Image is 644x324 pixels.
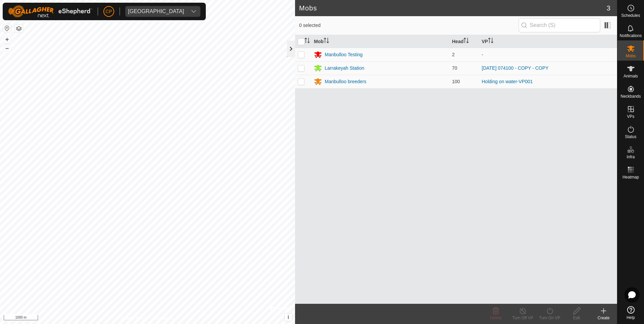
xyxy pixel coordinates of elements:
[626,155,635,159] span: Infra
[627,115,634,119] span: VPs
[620,34,642,38] span: Notifications
[154,315,174,321] a: Contact Us
[563,315,590,321] div: Edit
[509,315,536,321] div: Turn Off VP
[125,6,187,17] span: Manbulloo Station
[626,316,635,320] span: Help
[449,35,479,48] th: Head
[304,39,310,44] p-sorticon: Activate to sort
[607,3,610,13] span: 3
[463,39,469,44] p-sorticon: Activate to sort
[187,6,200,17] div: dropdown trigger
[325,78,366,85] div: Manbulloo breeders
[299,22,519,29] span: 0 selected
[452,79,460,84] span: 100
[617,303,644,322] a: Help
[452,52,455,57] span: 2
[623,74,638,78] span: Animals
[482,65,549,71] a: [DATE] 074100 - COPY - COPY
[128,9,184,14] div: [GEOGRAPHIC_DATA]
[621,13,640,18] span: Schedules
[8,5,92,18] img: Gallagher Logo
[3,35,11,43] button: +
[452,65,457,71] span: 70
[479,48,617,61] td: -
[105,8,112,15] span: CP
[626,54,636,58] span: Mobs
[519,18,600,32] input: Search (S)
[536,315,563,321] div: Turn On VP
[324,39,329,44] p-sorticon: Activate to sort
[325,51,363,58] div: Manbulloo Testing
[622,175,639,179] span: Heatmap
[620,94,641,98] span: Neckbands
[285,314,292,321] button: i
[3,24,11,32] button: Reset Map
[482,79,533,84] a: Holding on water-VP001
[3,44,11,52] button: –
[325,65,364,72] div: Larrakeyah Station
[488,39,493,44] p-sorticon: Activate to sort
[490,316,502,320] span: Delete
[590,315,617,321] div: Create
[15,25,23,33] button: Map Layers
[121,315,146,321] a: Privacy Policy
[311,35,449,48] th: Mob
[288,314,289,320] span: i
[625,135,636,139] span: Status
[479,35,617,48] th: VP
[299,4,607,12] h2: Mobs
